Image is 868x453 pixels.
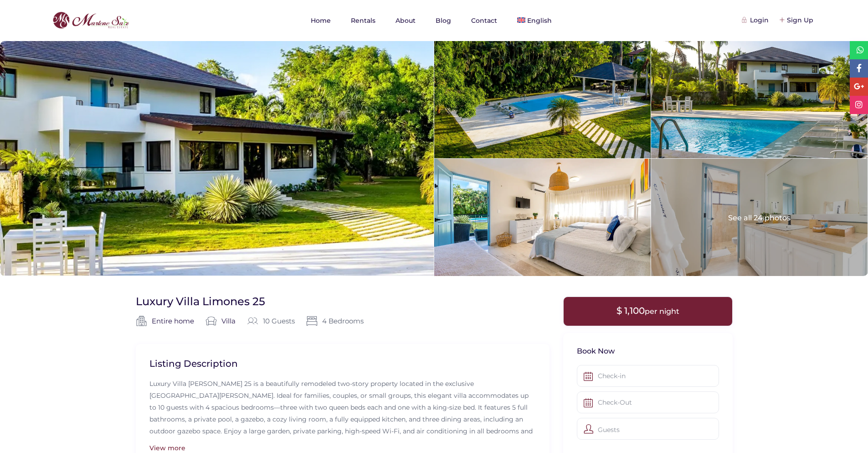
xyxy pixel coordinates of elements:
p: Luxury Villa [PERSON_NAME] 25 is a beautifully remodeled two-story property located in the exclus... [149,376,536,449]
a: Villa [221,316,236,326]
div: 10 Guests [247,315,295,327]
h1: Luxury Villa Limones 25 [136,294,265,308]
img: logo [50,10,131,31]
input: Check-in [577,365,719,387]
span: 4 Bedrooms [306,315,364,327]
span: English [527,16,552,25]
div: Guests [577,418,719,440]
div: View more [149,443,536,453]
div: Sign Up [780,15,813,25]
span: per night [645,307,679,316]
div: Login [743,15,769,25]
a: Entire home [152,316,194,326]
div: $ 1,100 [563,297,733,326]
h3: Book Now [577,347,719,356]
h2: Listing Description [149,358,536,370]
input: Check-Out [577,391,719,413]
